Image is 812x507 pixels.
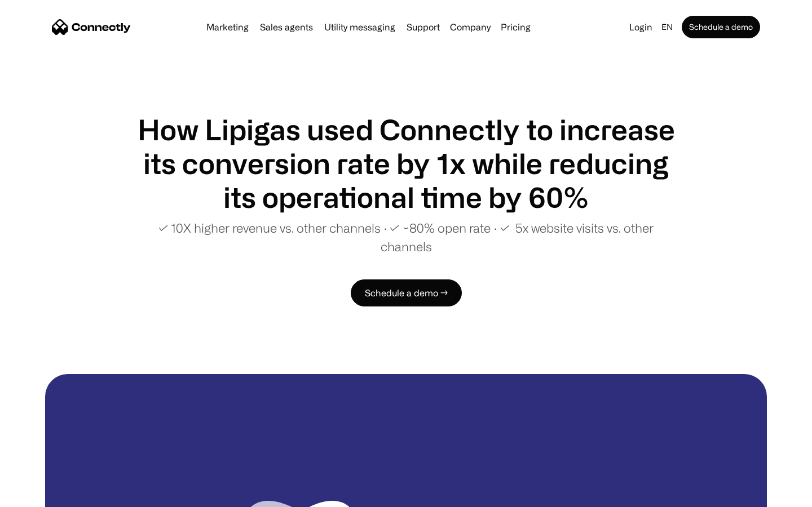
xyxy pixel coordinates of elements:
a: Support [402,23,444,32]
a: Sales agents [255,23,317,32]
a: Login [625,19,657,35]
ul: Language list [23,487,68,503]
a: Schedule a demo [682,16,760,38]
h1: How Lipigas used Connectly to increase its conversion rate by 1x while reducing its operational t... [135,113,677,214]
a: Utility messaging [320,23,400,32]
p: ✓ 10X higher revenue vs. other channels ∙ ✓ ~80% open rate ∙ ✓ 5x website visits vs. other channels [135,219,677,256]
aside: Language selected: English [11,486,68,503]
a: Schedule a demo → [351,279,462,306]
a: Marketing [202,23,253,32]
div: Company [450,19,491,35]
div: en [661,19,673,35]
a: Pricing [496,23,535,32]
